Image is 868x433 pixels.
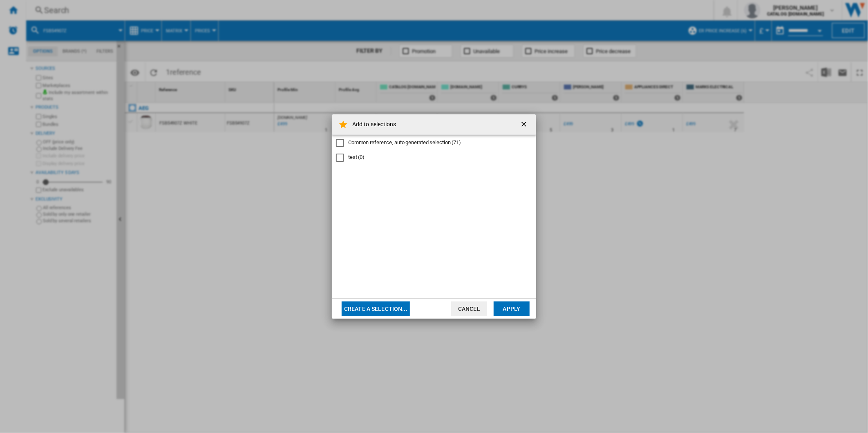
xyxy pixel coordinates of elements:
[517,116,533,133] button: getI18NText('BUTTONS.CLOSE_DIALOG')
[336,154,532,162] md-checkbox: test
[494,301,530,316] button: Apply
[451,301,487,316] button: Cancel
[348,154,365,161] div: test (0)
[348,139,461,146] div: Common reference, auto generated selection (71)
[336,139,526,147] md-checkbox: Common reference, auto generated selection
[348,121,396,129] h4: Add to selections
[520,120,530,130] ng-md-icon: getI18NText('BUTTONS.CLOSE_DIALOG')
[342,301,410,316] button: Create a selection...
